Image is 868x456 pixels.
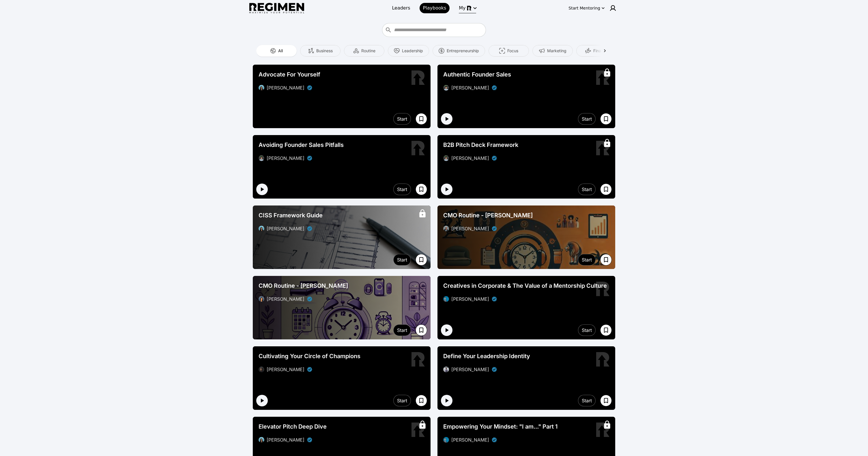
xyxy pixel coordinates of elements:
span: All [278,48,283,54]
div: What do you want to do better? [382,23,486,37]
button: Start [578,254,596,266]
button: Business [300,45,341,57]
div: Start [397,327,407,334]
img: Focus [499,48,505,54]
img: Regimen logo [249,3,304,14]
button: Play intro [256,395,268,406]
img: avatar of Daryl Butler [443,367,449,372]
button: Entrepreneurship [433,45,485,57]
button: Play intro [256,184,268,195]
div: Verified partner - Daryl Butler [491,367,497,372]
div: Start [582,115,592,122]
button: All [256,45,297,57]
button: Save [600,254,612,266]
span: Creatives in Corporate & The Value of a Mentorship Culture [443,282,607,290]
div: Verified partner - David Camacho [491,437,497,443]
div: Start [582,397,592,404]
div: Verified partner - Menaka Gopinath [307,296,313,302]
div: [PERSON_NAME] [267,155,304,162]
div: Verified partner - David Camacho [491,296,497,302]
div: [PERSON_NAME] [267,296,304,302]
div: Start [397,256,407,263]
div: Verified partner - Peter Ahn [307,155,313,161]
span: Define Your Leadership Identity [443,352,530,360]
img: avatar of Jabari Hearn [443,226,449,231]
div: Start [582,256,592,263]
img: All [270,48,276,54]
button: Save [600,184,612,195]
div: This is paid content [603,420,612,429]
img: avatar of David Camacho [443,296,449,302]
div: [PERSON_NAME] [267,366,304,373]
button: Save [416,254,427,266]
div: [PERSON_NAME] [451,366,489,373]
button: Play intro [441,324,452,336]
button: Save [600,113,612,125]
div: [PERSON_NAME] [451,155,489,162]
button: Finance [576,45,617,57]
span: Advocate For Yourself [259,70,320,79]
div: Start [397,397,407,404]
span: Avoiding Founder Sales Pitfalls [259,141,344,149]
img: Routine [353,48,359,54]
img: avatar of Devika Brij [259,85,264,91]
button: Marketing [532,45,573,57]
div: Verified partner - Devika Brij [307,226,313,231]
button: Save [416,184,427,195]
div: Verified partner - Peter Ahn [491,155,497,161]
div: [PERSON_NAME] [451,296,489,302]
button: Start Mentoring [567,3,606,13]
div: [PERSON_NAME] [267,436,304,443]
div: Verified partner - Devika Brij [307,85,313,91]
span: CISS Framework Guide [259,211,323,219]
div: Start [397,115,407,122]
div: Verified partner - Peter Ahn [491,85,497,91]
span: Empowering Your Mindset: "I am..." Part 1 [443,423,558,431]
span: Focus [507,48,518,54]
button: Start [393,395,411,406]
div: This is paid content [418,420,427,429]
div: [PERSON_NAME] [451,225,489,232]
button: Start [578,113,596,125]
img: avatar of Menaka Gopinath [259,296,264,302]
div: Start [582,327,592,334]
button: Play intro [441,113,452,125]
span: CMO Routine - [PERSON_NAME] [259,282,348,290]
button: Play intro [441,395,452,406]
div: This is paid content [603,139,612,148]
div: Start Mentoring [568,5,600,11]
button: Start [393,254,411,266]
img: avatar of Devika Brij [259,226,264,231]
img: avatar of Orlando Baeza [259,367,264,372]
img: avatar of Devika Brij [259,437,264,443]
div: Verified partner - Orlando Baeza [307,367,313,372]
img: avatar of David Camacho [443,437,449,443]
div: Start [397,186,407,193]
div: [PERSON_NAME] [451,436,489,443]
div: Start [582,186,592,193]
span: Entrepreneurship [447,48,479,54]
button: Start [393,184,411,195]
div: Verified partner - Jabari Hearn [491,226,497,231]
img: avatar of Peter Ahn [443,155,449,161]
div: [PERSON_NAME] [267,225,304,232]
button: Save [416,395,427,406]
div: [PERSON_NAME] [451,84,489,91]
a: Leaders [388,3,414,13]
img: Business [308,48,314,54]
div: This is paid content [418,209,427,218]
img: Leadership [394,48,400,54]
img: avatar of Peter Ahn [443,85,449,91]
span: My [459,5,465,12]
button: Save [416,324,427,336]
button: Start [393,113,411,125]
span: Marketing [547,48,566,54]
span: Business [316,48,333,54]
span: Leaders [392,5,410,12]
button: Save [416,113,427,125]
div: This is paid content [603,68,612,77]
div: Verified partner - Devika Brij [307,437,313,443]
button: Start [578,395,596,406]
button: Start [578,324,596,336]
button: Save [600,395,612,406]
